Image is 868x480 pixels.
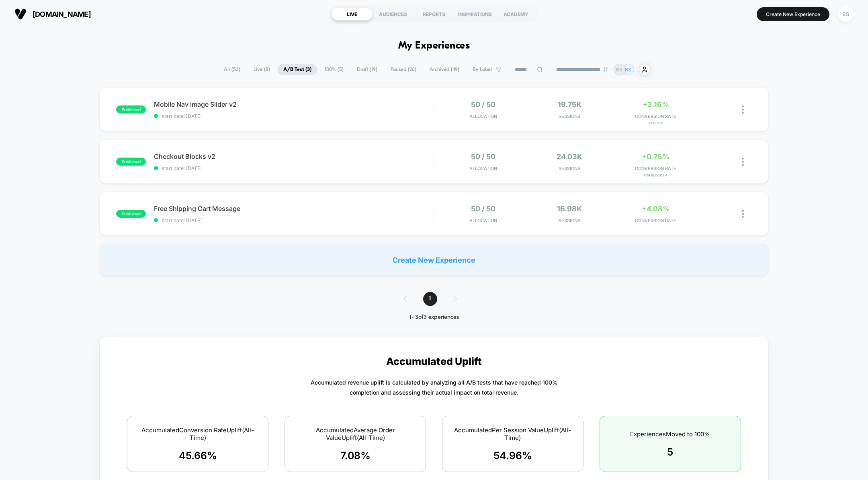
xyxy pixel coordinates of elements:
[311,377,558,397] p: Accumulated revenue uplift is calculated by analyzing all A/B tests that have reached 100% comple...
[742,105,744,114] img: close
[340,450,371,462] span: 7.08 %
[295,426,416,442] span: Accumulated Average Order Value Uplift (All-Time)
[615,218,697,223] span: CONVERSION RATE
[116,210,146,218] span: published
[452,426,573,442] span: Accumulated Per Session Value Uplift (All-Time)
[154,217,434,223] span: start date: [DATE]
[423,292,437,306] span: 1
[218,64,246,75] span: All ( 53 )
[332,8,373,20] div: LIVE
[14,8,27,20] img: Visually logo
[385,64,422,75] span: Paused ( 26 )
[757,7,829,21] button: Create New Experience
[373,8,414,20] div: AUDIENCES
[424,64,465,75] span: Archived ( 49 )
[557,205,582,213] span: 16.98k
[395,314,473,321] div: 1 - 3 of 3 experiences
[154,113,434,119] span: start date: [DATE]
[351,64,383,75] span: Draft ( 19 )
[625,67,631,73] p: BS
[528,218,610,223] span: Sessions
[838,6,854,22] div: BS
[630,430,710,438] span: Experiences Moved to 100%
[558,100,581,109] span: 19.75k
[742,210,744,218] img: close
[33,10,91,18] span: [DOMAIN_NAME]
[471,100,495,109] span: 50 / 50
[557,152,582,161] span: 24.03k
[414,8,454,20] div: REPORTS
[398,40,470,52] h1: My Experiences
[277,64,317,75] span: A/B Test ( 3 )
[137,426,258,442] span: Accumulated Conversion Rate Uplift (All-Time)
[116,105,146,113] span: published
[528,166,610,171] span: Sessions
[154,152,434,160] span: Checkout Blocks v2
[248,64,276,75] span: Live ( 8 )
[495,8,536,20] div: ACADEMY
[643,100,669,109] span: +3.16%
[471,152,495,161] span: 50 / 50
[642,205,670,213] span: +4.08%
[616,67,622,73] p: BS
[742,158,744,166] img: close
[154,100,434,108] span: Mobile Nav Image Slider v2
[469,166,497,171] span: Allocation
[528,113,610,119] span: Sessions
[642,152,669,161] span: +0.76%
[473,67,492,73] span: By Label
[319,64,350,75] span: 100% ( 5 )
[386,355,482,367] p: Accumulated Uplift
[471,205,495,213] span: 50 / 50
[493,450,532,462] span: 54.96 %
[615,113,697,119] span: CONVERSION RATE
[667,446,673,458] span: 5
[154,205,434,213] span: Free Shipping Cart Message
[615,173,697,177] span: for Blocks A
[603,67,608,72] img: end
[154,165,434,171] span: start date: [DATE]
[100,244,768,276] div: Create New Experience
[454,8,495,20] div: INSPIRATIONS
[835,6,856,22] button: BS
[615,121,697,125] span: for Top
[469,113,497,119] span: Allocation
[469,218,497,223] span: Allocation
[179,450,217,462] span: 45.66 %
[12,8,93,20] button: [DOMAIN_NAME]
[615,166,697,171] span: CONVERSION RATE
[116,158,146,166] span: published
